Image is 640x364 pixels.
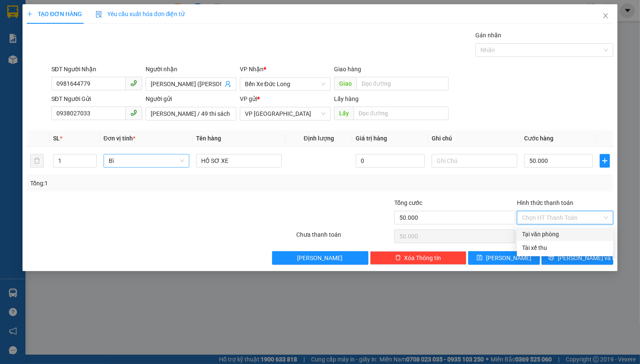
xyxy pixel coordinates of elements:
div: Tại văn phòng [522,230,608,239]
span: VP Đà Lạt [245,107,326,120]
span: Yêu cầu xuất hóa đơn điện tử [95,11,185,17]
label: Gán nhãn [475,32,501,39]
span: plus [27,11,33,17]
button: Close [594,4,618,28]
div: Tài xế thu [522,243,608,252]
span: Giao hàng [334,66,361,73]
span: Bến Xe Đức Long [245,78,326,90]
input: VD: Bàn, Ghế [196,154,282,168]
button: deleteXóa Thông tin [370,251,466,265]
span: VP Nhận [240,66,264,73]
span: SL [53,135,60,142]
span: plus [600,157,609,164]
span: Định lượng [304,135,334,142]
span: TẠO ĐƠN HÀNG [27,11,82,17]
span: Lấy [334,106,354,120]
span: printer [548,255,554,261]
button: plus [600,154,610,168]
div: SĐT Người Gửi [51,94,142,104]
div: Người nhận [146,64,236,74]
span: Giao [334,77,356,90]
span: Đơn vị tính [104,135,135,142]
span: close [602,12,609,19]
span: Tên hàng [196,135,221,142]
span: delete [395,255,401,261]
span: Giá trị hàng [356,135,387,142]
div: VP gửi [240,94,331,104]
span: Cước hàng [524,135,553,142]
label: Hình thức thanh toán [517,199,573,206]
img: icon [95,11,102,18]
span: Lấy hàng [334,95,359,102]
span: [PERSON_NAME] [486,253,531,263]
span: Xóa Thông tin [404,253,441,263]
div: Chưa thanh toán [295,230,393,245]
input: 0 [356,154,424,168]
div: Tổng: 1 [30,179,247,188]
div: SĐT Người Nhận [51,64,142,74]
span: phone [130,109,137,116]
button: printer[PERSON_NAME] và In [542,251,613,265]
span: Bì [109,154,184,167]
span: [PERSON_NAME] [298,253,343,263]
button: delete [30,154,44,168]
button: [PERSON_NAME] [272,251,368,265]
input: Dọc đường [356,77,449,90]
input: Ghi Chú [432,154,517,168]
span: save [477,255,483,261]
span: phone [130,80,137,87]
span: Tổng cước [394,199,422,206]
span: user-add [225,81,231,87]
th: Ghi chú [428,130,521,147]
input: Dọc đường [354,106,449,120]
button: save[PERSON_NAME] [468,251,540,265]
div: Người gửi [146,94,236,104]
span: [PERSON_NAME] và In [558,253,617,263]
